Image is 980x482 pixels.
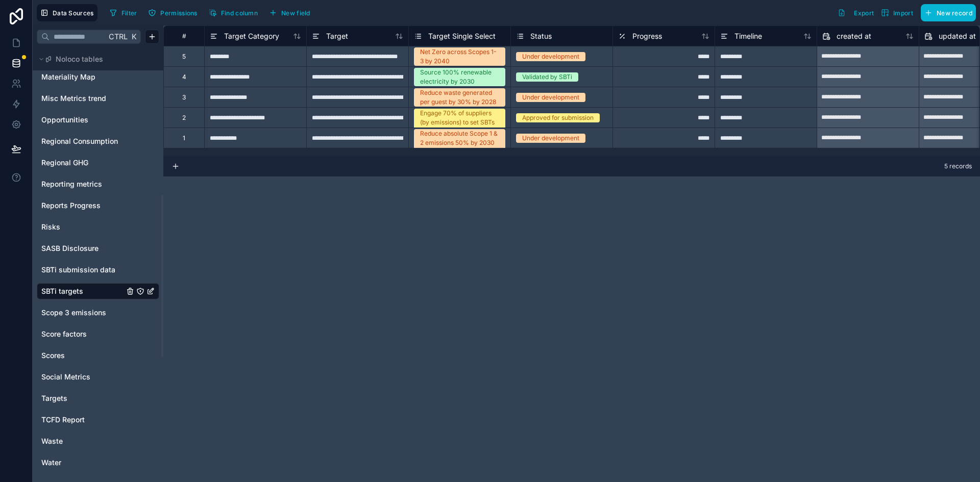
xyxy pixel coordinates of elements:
span: Target Category [224,31,279,41]
span: Timeline [734,31,762,41]
div: 5 [182,53,186,61]
div: Scores [37,347,159,364]
span: New record [937,9,972,17]
span: K [130,33,137,40]
a: Risks [41,222,124,232]
span: SBTi targets [41,286,83,296]
span: SBTi submission data [41,265,115,275]
div: Reporting metrics [37,176,159,192]
span: Import [893,9,913,17]
div: Reduce waste generated per guest by 30% by 2028 [420,88,499,107]
div: Targets [37,390,159,407]
div: Under development [522,52,579,61]
a: Permissions [144,5,205,20]
div: Misc Metrics trend [37,90,159,107]
span: created at [837,31,871,41]
span: Waste [41,436,63,446]
span: 5 records [944,162,972,170]
div: TCFD Report [37,412,159,428]
span: Progress [632,31,662,41]
a: Misc Metrics trend [41,93,124,104]
span: Score factors [41,329,87,339]
span: Water [41,458,61,468]
div: Engage 70% of suppliers (by emissions) to set SBTs by 2028 [420,109,499,136]
div: Reports Progress [37,197,159,214]
span: updated at [939,31,976,41]
span: Reports Progress [41,200,101,211]
button: New field [265,5,314,20]
div: 4 [182,73,186,81]
div: 3 [182,93,186,102]
a: Scores [41,350,124,361]
span: Find column [221,9,258,17]
span: Filter [121,9,137,17]
span: Targets [41,393,67,403]
span: Scope 3 emissions [41,308,106,318]
span: Target Single Select [428,31,496,41]
a: Regional Consumption [41,136,124,146]
span: Ctrl [108,30,129,43]
a: Social Metrics [41,372,124,382]
span: Risks [41,222,60,232]
a: SBTi submission data [41,265,124,275]
button: Find column [205,5,261,20]
div: Scope 3 emissions [37,305,159,321]
div: SBTi targets [37,283,159,299]
span: Export [854,9,874,17]
div: 1 [183,134,185,142]
button: Permissions [144,5,201,20]
div: Score factors [37,326,159,342]
div: Under development [522,134,579,143]
span: Status [530,31,552,41]
span: Opportunities [41,115,88,125]
a: SASB Disclosure [41,243,124,253]
a: Materiality Map [41,72,124,82]
div: Materiality Map [37,69,159,85]
div: Validated by SBTi [522,72,572,82]
button: Data Sources [37,4,97,21]
div: Source 100% renewable electricity by 2030 [420,68,499,86]
div: SBTi submission data [37,262,159,278]
a: Reports Progress [41,200,124,211]
a: Scope 3 emissions [41,308,124,318]
div: Risks [37,219,159,235]
button: Export [834,4,877,21]
span: Social Metrics [41,372,90,382]
span: Permissions [160,9,197,17]
span: Data Sources [53,9,94,17]
span: Reporting metrics [41,179,102,189]
span: Regional GHG [41,158,88,168]
span: Misc Metrics trend [41,93,106,104]
a: Regional GHG [41,158,124,168]
span: Regional Consumption [41,136,118,146]
span: Noloco tables [56,54,103,64]
button: New record [921,4,976,21]
div: Regional Consumption [37,133,159,149]
a: Waste [41,436,124,446]
a: Score factors [41,329,124,339]
div: Water [37,454,159,471]
div: Regional GHG [37,155,159,171]
div: SASB Disclosure [37,240,159,257]
a: SBTi targets [41,286,124,296]
div: Reduce absolute Scope 1 & 2 emissions 50% by 2030 (from 2019 baseline) [420,129,499,157]
div: Opportunities [37,112,159,128]
a: Reporting metrics [41,179,124,189]
button: Import [877,4,917,21]
span: Scores [41,350,65,361]
div: Social Metrics [37,369,159,385]
span: Target [326,31,348,41]
span: New field [281,9,310,17]
span: SASB Disclosure [41,243,99,253]
div: # [171,32,197,40]
div: Waste [37,433,159,449]
a: Targets [41,393,124,403]
div: Under development [522,93,579,102]
a: Opportunities [41,115,124,125]
div: 2 [182,114,186,122]
a: Water [41,458,124,468]
a: TCFD Report [41,415,124,425]
a: New record [917,4,976,21]
button: Noloco tables [37,52,153,66]
span: Materiality Map [41,72,95,82]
